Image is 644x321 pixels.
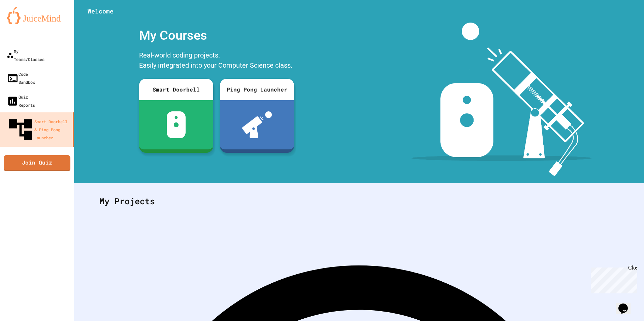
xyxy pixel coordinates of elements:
[136,48,297,74] div: Real-world coding projects. Easily integrated into your Computer Science class.
[167,111,186,138] img: sdb-white.svg
[7,70,35,86] div: Code Sandbox
[588,265,637,293] iframe: chat widget
[93,188,625,214] div: My Projects
[3,3,46,43] div: Chat with us now!Close
[7,7,67,24] img: logo-orange.svg
[139,79,213,100] div: Smart Doorbell
[4,155,70,171] a: Join Quiz
[242,111,272,138] img: ppl-with-ball.png
[220,79,294,100] div: Ping Pong Launcher
[616,294,637,314] iframe: chat widget
[7,93,35,109] div: Quiz Reports
[136,23,297,48] div: My Courses
[411,23,592,176] img: banner-image-my-projects.png
[7,116,70,143] div: Smart Doorbell & Ping Pong Launcher
[7,47,44,63] div: My Teams/Classes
